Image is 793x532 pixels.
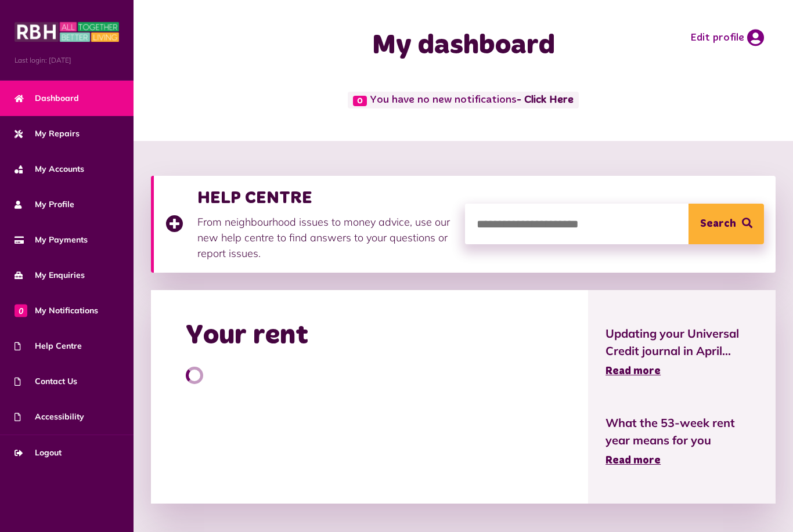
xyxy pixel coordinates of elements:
[15,234,88,246] span: My Payments
[605,414,758,469] a: What the 53-week rent year means for you Read more
[605,414,758,449] span: What the 53-week rent year means for you
[15,128,80,140] span: My Repairs
[517,95,574,106] a: - Click Here
[310,29,617,63] h1: My dashboard
[15,304,27,317] span: 0
[353,96,367,106] span: 0
[605,325,758,360] span: Updating your Universal Credit journal in April...
[197,214,453,261] p: From neighbourhood issues to money advice, use our new help centre to find answers to your questi...
[605,455,661,466] span: Read more
[15,92,79,104] span: Dashboard
[15,269,85,281] span: My Enquiries
[15,375,77,388] span: Contact Us
[15,447,62,459] span: Logout
[15,163,84,175] span: My Accounts
[15,305,98,317] span: My Notifications
[15,411,84,423] span: Accessibility
[186,319,308,353] h2: Your rent
[348,92,578,108] span: You have no new notifications
[605,366,661,377] span: Read more
[690,29,764,46] a: Edit profile
[689,204,764,244] button: Search
[15,340,82,352] span: Help Centre
[197,187,453,208] h3: HELP CENTRE
[15,20,119,44] img: MyRBH
[15,198,74,211] span: My Profile
[605,325,758,379] a: Updating your Universal Credit journal in April... Read more
[15,55,119,66] span: Last login: [DATE]
[700,204,736,244] span: Search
